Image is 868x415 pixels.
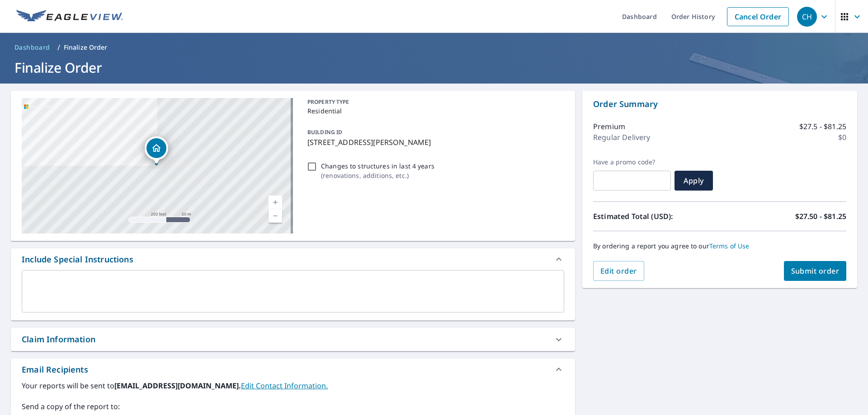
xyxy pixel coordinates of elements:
[593,158,671,166] label: Have a promo code?
[11,58,857,77] h1: Finalize Order
[16,10,123,23] img: EV Logo
[593,98,846,110] p: Order Summary
[22,401,564,412] label: Send a copy of the report to:
[22,253,133,266] div: Include Special Instructions
[797,7,817,27] div: CH
[307,98,561,106] p: PROPERTY TYPE
[57,42,60,53] li: /
[11,359,575,380] div: Email Recipients
[64,43,108,52] p: Finalize Order
[709,242,750,250] a: Terms of Use
[791,266,840,276] span: Submit order
[838,132,846,143] p: $0
[593,261,644,281] button: Edit order
[11,248,575,270] div: Include Special Instructions
[600,266,637,276] span: Edit order
[307,137,561,148] p: [STREET_ADDRESS][PERSON_NAME]
[795,211,846,222] p: $27.50 - $81.25
[22,380,564,391] label: Your reports will be sent to
[593,242,846,250] p: By ordering a report you agree to our
[114,381,241,391] b: [EMAIL_ADDRESS][DOMAIN_NAME].
[145,136,168,164] div: Dropped pin, building 1, Residential property, 4320 Cranford Dr Saint Louis, MO 63121
[22,333,95,345] div: Claim Information
[321,161,434,171] p: Changes to structures in last 4 years
[269,196,282,209] a: Current Level 17, Zoom In
[241,381,328,391] a: EditContactInfo
[307,128,342,136] p: BUILDING ID
[22,364,88,376] div: Email Recipients
[593,132,650,143] p: Regular Delivery
[784,261,847,281] button: Submit order
[11,40,54,55] a: Dashboard
[593,211,720,222] p: Estimated Total (USD):
[269,209,282,223] a: Current Level 17, Zoom Out
[14,43,50,52] span: Dashboard
[727,7,789,26] a: Cancel Order
[307,106,561,116] p: Residential
[593,121,625,132] p: Premium
[682,176,706,186] span: Apply
[11,328,575,351] div: Claim Information
[11,40,857,55] nav: breadcrumb
[321,171,434,180] p: ( renovations, additions, etc. )
[799,121,846,132] p: $27.5 - $81.25
[675,171,713,191] button: Apply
